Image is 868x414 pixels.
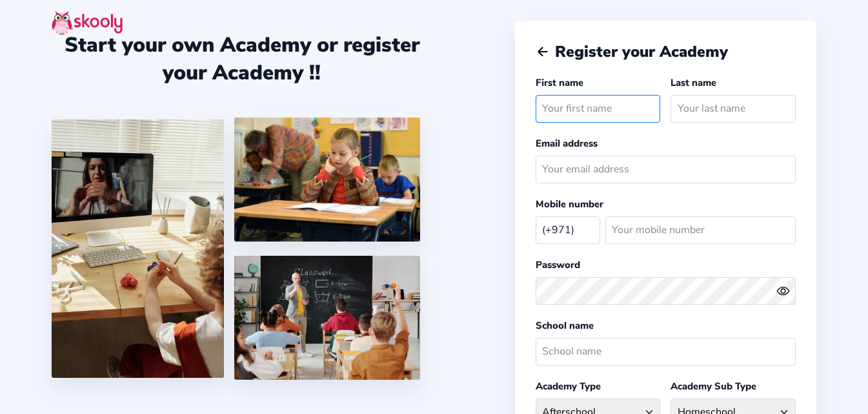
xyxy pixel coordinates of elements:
label: Mobile number [536,198,603,211]
button: eye outlineeye off outline [776,284,796,298]
label: Email address [536,137,598,150]
label: Password [536,258,580,271]
span: Register your Academy [555,41,728,62]
img: 4.png [234,118,420,242]
img: 5.png [234,256,420,380]
img: 1.jpg [52,119,224,378]
div: Start your own Academy or register your Academy !! [52,31,432,87]
input: Your first name [536,95,661,123]
input: School name [536,338,796,366]
input: Your mobile number [605,216,796,244]
input: Your email address [536,156,796,183]
label: Last name [671,76,716,89]
label: School name [536,319,594,332]
input: Your last name [671,95,796,123]
img: skooly-logo.png [52,10,123,36]
ion-icon: eye outline [776,284,790,298]
label: Academy Type [536,380,601,393]
button: arrow back outline [536,45,550,59]
label: Academy Sub Type [671,380,756,393]
label: First name [536,76,583,89]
